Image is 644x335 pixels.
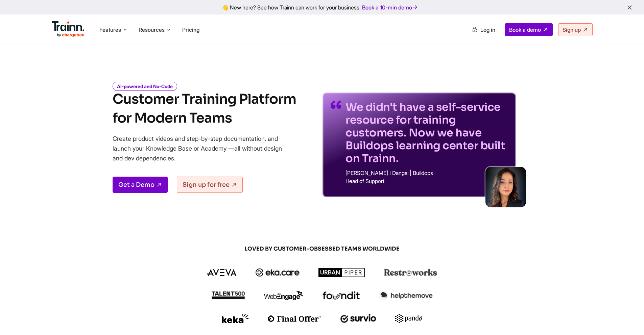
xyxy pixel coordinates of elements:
[113,90,296,128] h1: Customer Training Platform for Modern Teams
[182,26,199,33] a: Pricing
[331,101,341,109] img: quotes-purple.41a7099.svg
[505,23,553,36] a: Book a demo
[384,269,437,276] img: restroworks logo
[207,269,237,276] img: aveva logo
[4,4,640,10] div: 👋 New here? See how Trainn can work for your business.
[177,177,243,193] a: Sign up for free
[468,24,499,36] a: Log in
[52,21,85,37] img: Trainn Logo
[113,82,177,91] i: AI-powered and No-Code
[379,291,433,300] img: helpthemove logo
[509,26,541,33] span: Book a demo
[480,26,495,33] span: Log in
[345,170,508,176] p: [PERSON_NAME] I Dangal | Buildops
[610,303,644,335] iframe: Chat Widget
[485,167,526,207] img: sabina-buildops.d2e8138.png
[264,291,303,300] img: webengage logo
[139,26,165,33] span: Resources
[113,177,168,193] a: Get a Demo
[256,268,300,277] img: ekacare logo
[222,314,249,323] img: keka logo
[361,3,420,12] a: Book a 10-min demo
[268,315,321,322] img: finaloffer logo
[563,26,581,33] span: Sign up
[99,26,121,33] span: Features
[211,291,245,300] img: talent500 logo
[318,268,365,277] img: urbanpiper logo
[395,314,422,323] img: pando logo
[345,178,508,184] p: Head of Support
[558,23,593,36] a: Sign up
[160,245,484,253] span: LOVED BY CUSTOMER-OBSESSED TEAMS WORLDWIDE
[113,134,292,163] p: Create product videos and step-by-step documentation, and launch your Knowledge Base or Academy —...
[345,101,508,165] p: We didn't have a self-service resource for training customers. Now we have Buildops learning cent...
[340,314,377,323] img: survio logo
[322,291,360,300] img: foundit logo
